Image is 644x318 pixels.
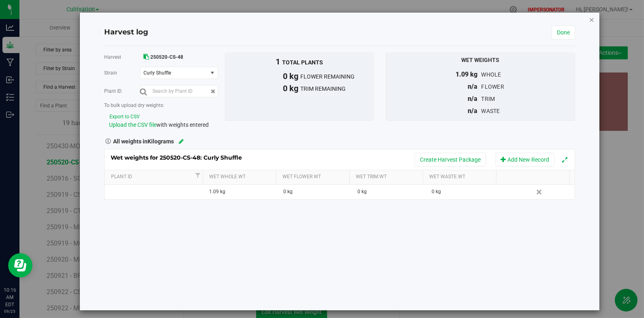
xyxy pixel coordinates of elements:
a: Done [552,26,575,39]
div: 1.09 kg [209,188,277,196]
button: Expand [559,154,571,165]
iframe: Resource center [8,253,32,277]
span: trim [481,96,495,102]
span: Wet weights for 250520-CS-48: Curly Shuffle [111,154,250,161]
div: 0 kg [357,188,426,196]
a: Wet Trim Wt [356,174,419,180]
span: waste [481,108,500,114]
span: whole [481,71,501,78]
span: 0 kg [225,82,300,94]
span: Kilograms [148,138,174,145]
strong: All weights in [113,135,174,146]
span: n/a [468,95,477,102]
div: with weights entered [109,121,219,129]
span: 250520-CS-48 [150,54,183,60]
span: n/a [468,83,477,90]
a: Delete [534,187,546,197]
span: total plants [282,59,323,66]
a: Wet Waste Wt [429,174,493,180]
span: 0 kg [225,70,300,82]
span: Strain [104,70,117,76]
span: Wet Weights [461,57,499,63]
span: n/a [468,107,477,115]
h5: To bulk upload dry weights: [104,103,219,108]
span: select [207,67,217,79]
span: Curly Shuffle [143,70,201,76]
span: 1 [276,57,280,66]
h4: Harvest log [104,27,148,38]
span: Harvest [104,54,121,60]
span: trim remaining [300,85,373,93]
input: Search by Plant ID [140,85,218,97]
button: Create Harvest Package [415,153,486,166]
div: 0 kg [283,188,351,196]
span: Upload the CSV file [109,122,156,128]
span: Plant ID [104,88,122,94]
button: Export to CSV [109,113,140,121]
a: Plant Id [111,174,193,180]
span: flower [481,83,504,90]
a: Wet Whole Wt [209,174,273,180]
a: Wet Flower Wt [282,174,346,180]
span: flower remaining [300,73,373,81]
span: 1.09 kg [456,70,477,78]
a: Filter [193,170,203,180]
button: Add New Record [495,153,554,166]
export-to-csv: wet-weight-harvest-modal [109,113,140,120]
div: 0 kg [432,188,500,196]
